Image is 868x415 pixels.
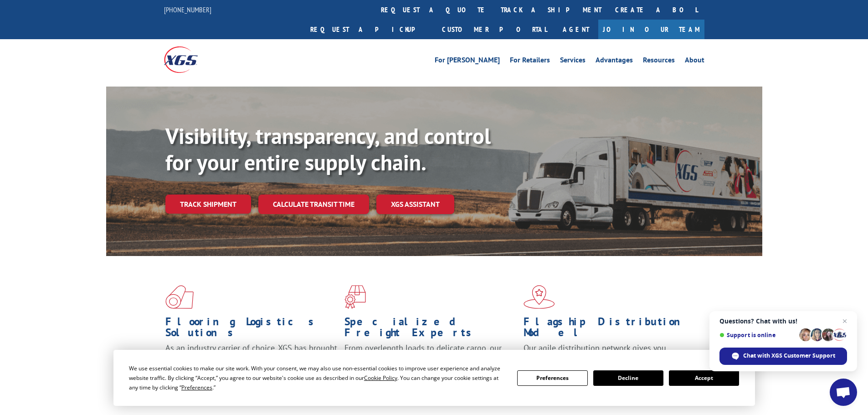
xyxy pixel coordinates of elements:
a: Customer Portal [435,20,554,39]
img: xgs-icon-total-supply-chain-intelligence-red [165,285,194,309]
img: xgs-icon-focused-on-flooring-red [344,285,366,309]
span: Support is online [719,332,796,338]
p: From overlength loads to delicate cargo, our experienced staff knows the best way to move your fr... [344,343,517,383]
b: Visibility, transparency, and control for your entire supply chain. [165,122,491,176]
h1: Specialized Freight Experts [344,316,517,343]
div: Open chat [830,379,857,406]
a: Resources [643,56,675,67]
span: Our agile distribution network gives you nationwide inventory management on demand. [524,343,691,364]
a: [PHONE_NUMBER] [164,5,211,14]
a: Join Our Team [598,20,704,39]
div: Cookie Consent Prompt [113,350,755,406]
span: Cookie Policy [364,374,397,382]
a: Services [560,56,586,67]
a: For Retailers [510,56,550,67]
a: For [PERSON_NAME] [435,56,500,67]
a: Track shipment [165,195,251,214]
a: Calculate transit time [258,195,369,214]
a: Agent [554,20,598,39]
img: xgs-icon-flagship-distribution-model-red [524,285,555,309]
a: Advantages [596,56,633,67]
span: Questions? Chat with us! [719,318,847,325]
button: Decline [593,370,663,386]
div: We use essential cookies to make our site work. With your consent, we may also use non-essential ... [129,364,506,392]
a: XGS ASSISTANT [376,195,454,214]
a: Request a pickup [303,20,435,39]
span: Preferences [181,384,212,391]
button: Preferences [517,370,587,386]
span: As an industry carrier of choice, XGS has brought innovation and dedication to flooring logistics... [165,343,337,375]
span: Close chat [839,316,850,327]
h1: Flooring Logistics Solutions [165,316,338,343]
div: Chat with XGS Customer Support [719,348,847,365]
a: About [685,56,704,67]
h1: Flagship Distribution Model [524,316,696,343]
button: Accept [669,370,739,386]
span: Chat with XGS Customer Support [743,352,835,360]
